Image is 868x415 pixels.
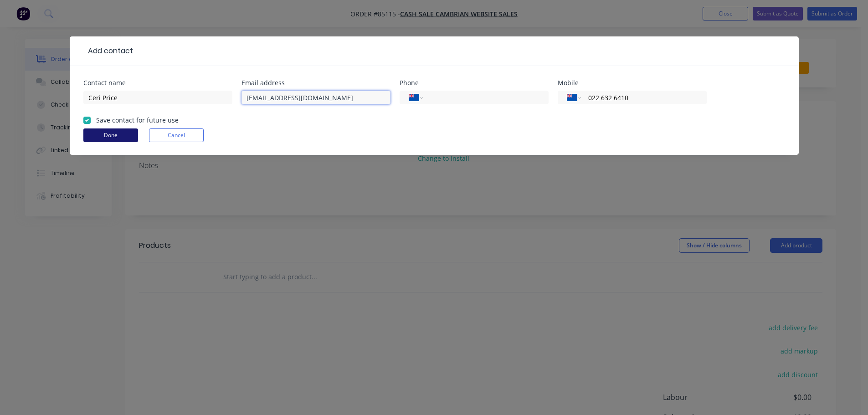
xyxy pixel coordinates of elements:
[83,128,138,142] button: Done
[96,115,179,125] label: Save contact for future use
[83,46,133,56] div: Add contact
[241,80,390,86] div: Email address
[149,128,204,142] button: Cancel
[400,80,549,86] div: Phone
[558,80,707,86] div: Mobile
[83,80,232,86] div: Contact name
